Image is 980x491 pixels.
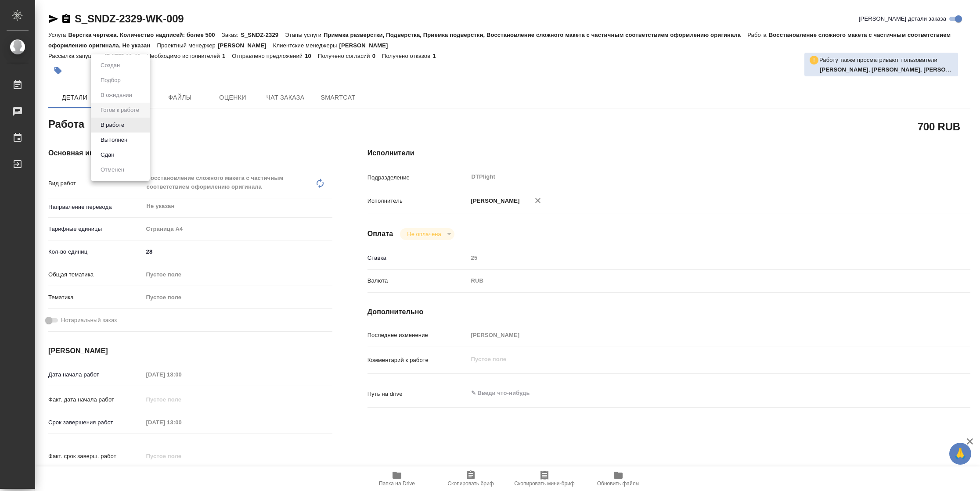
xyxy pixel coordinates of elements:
button: Выполнен [98,135,130,145]
button: В работе [98,120,127,130]
button: В ожидании [98,90,135,100]
button: Отменен [98,165,127,175]
button: Готов к работе [98,105,142,115]
button: Создан [98,61,122,70]
button: Сдан [98,150,117,160]
button: Подбор [98,75,123,85]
